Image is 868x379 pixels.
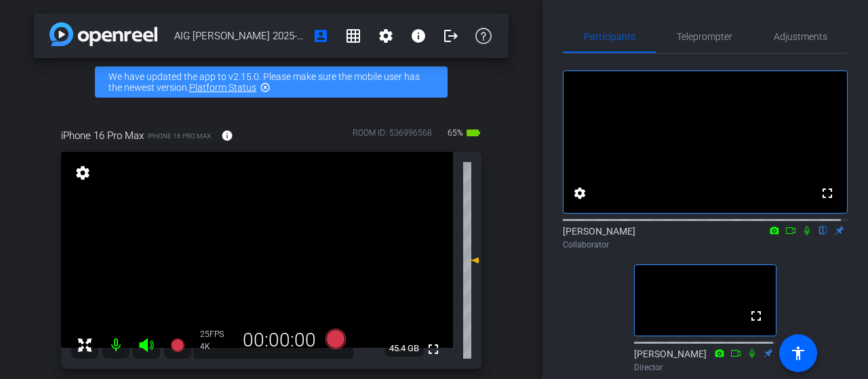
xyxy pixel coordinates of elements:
[50,22,157,46] img: app-logo
[200,329,234,340] div: 25
[634,361,776,374] div: Director
[260,82,271,93] mat-icon: highlight_off
[95,66,448,98] div: We have updated the app to v2.15.0. Please make sure the mobile user has the newest version.
[748,308,764,324] mat-icon: fullscreen
[563,239,848,251] div: Collaborator
[189,82,256,93] a: Platform Status
[210,330,224,339] span: FPS
[815,224,831,236] mat-icon: flip
[174,22,304,49] span: AIG [PERSON_NAME] 2025-09
[634,347,776,374] div: [PERSON_NAME]
[147,131,211,141] span: iPhone 16 Pro Max
[443,28,459,44] mat-icon: logout
[563,224,848,251] div: [PERSON_NAME]
[61,128,144,143] span: iPhone 16 Pro Max
[774,32,827,41] span: Adjustments
[221,129,233,142] mat-icon: info
[234,329,325,352] div: 00:00:00
[425,341,441,357] mat-icon: fullscreen
[73,165,92,181] mat-icon: settings
[446,122,465,144] span: 65%
[677,32,732,41] span: Teleprompter
[790,345,806,361] mat-icon: accessibility
[353,127,432,146] div: ROOM ID: 536996568
[345,28,361,44] mat-icon: grid_on
[410,28,427,44] mat-icon: info
[384,340,424,357] span: 45.4 GB
[463,252,479,268] mat-icon: 0 dB
[584,32,635,41] span: Participants
[378,28,394,44] mat-icon: settings
[465,125,481,141] mat-icon: battery_std
[572,185,588,201] mat-icon: settings
[200,341,234,352] div: 4K
[313,28,329,44] mat-icon: account_box
[819,185,835,201] mat-icon: fullscreen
